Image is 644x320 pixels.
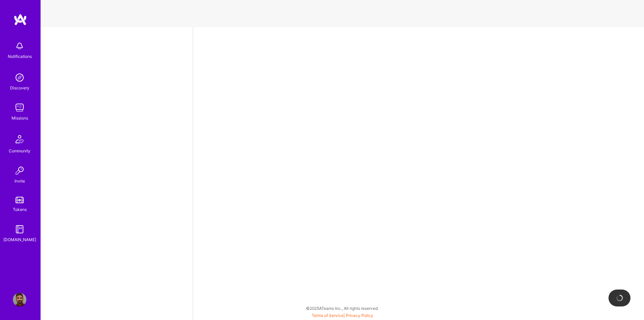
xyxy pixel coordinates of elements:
div: Invite [15,177,25,185]
div: © 2025 ATeams Inc., All rights reserved. [41,300,644,317]
img: Community [11,131,28,147]
img: discovery [13,71,26,84]
img: User Avatar [13,293,26,306]
img: bell [13,39,26,53]
a: Privacy Policy [346,313,373,318]
div: Community [9,147,30,154]
img: Invite [13,164,26,177]
img: loading [616,294,624,302]
a: Terms of Service [312,313,343,318]
img: teamwork [13,101,26,114]
div: [DOMAIN_NAME] [3,236,36,243]
img: tokens [16,197,24,203]
div: Tokens [13,206,27,213]
img: guide book [13,222,26,236]
div: Notifications [8,53,32,60]
div: Missions [11,114,28,122]
span: | [312,313,373,318]
img: logo [14,14,27,26]
div: Discovery [10,84,29,91]
a: User Avatar [11,293,28,306]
